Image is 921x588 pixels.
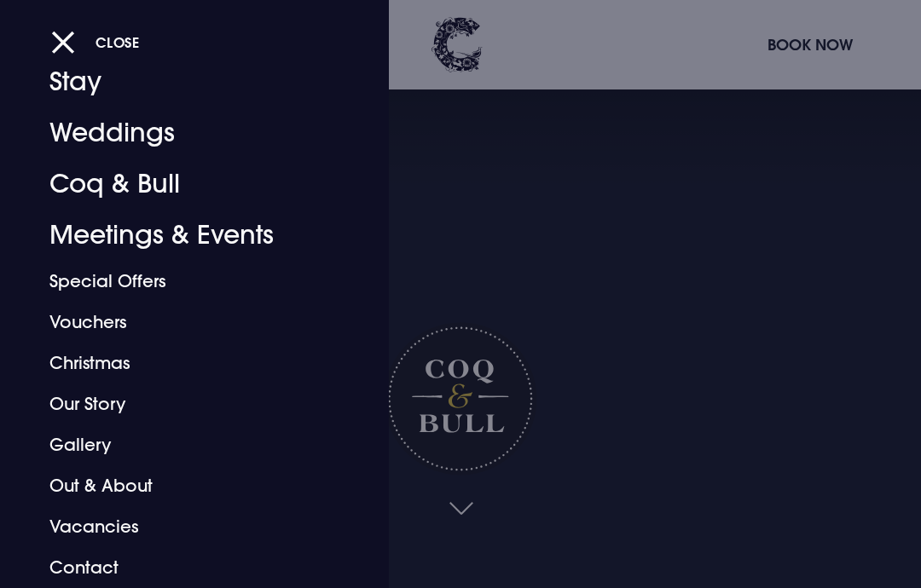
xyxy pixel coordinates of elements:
a: Special Offers [49,261,316,302]
a: Meetings & Events [49,210,316,261]
a: Contact [49,547,316,588]
a: Coq & Bull [49,159,316,210]
a: Vacancies [49,506,316,547]
span: Close [96,33,140,51]
a: Gallery [49,424,316,465]
a: Christmas [49,343,316,383]
a: Our Story [49,383,316,424]
a: Out & About [49,465,316,506]
a: Vouchers [49,302,316,343]
button: Close [51,25,140,60]
a: Weddings [49,107,316,159]
a: Stay [49,56,316,107]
